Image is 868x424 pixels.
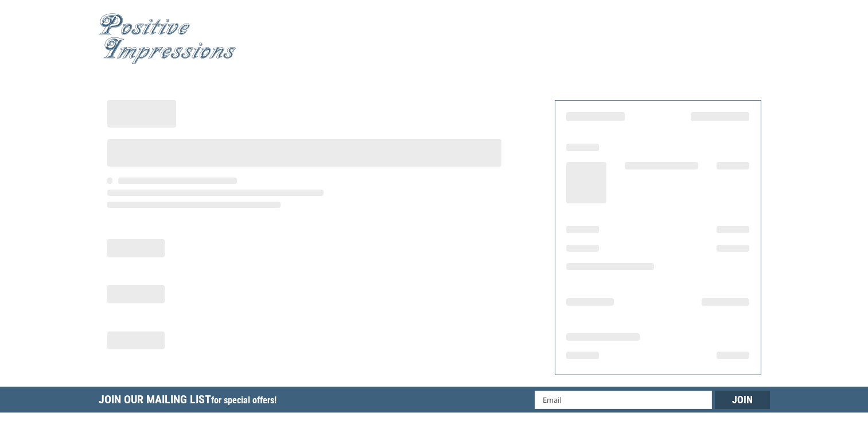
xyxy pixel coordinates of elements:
[99,387,282,416] h5: Join Our Mailing List
[535,391,712,409] input: Email
[211,395,277,406] span: for special offers!
[99,13,236,64] img: Positive Impressions
[715,391,770,409] input: Join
